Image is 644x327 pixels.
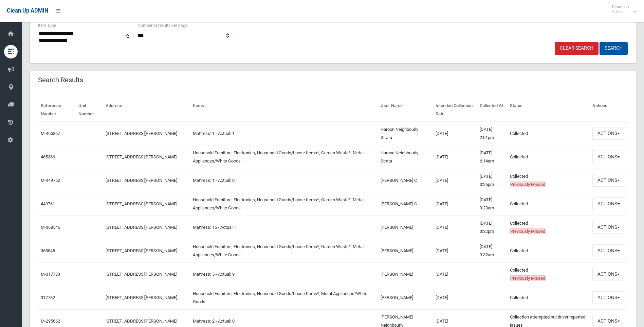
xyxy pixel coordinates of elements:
a: 317782 [41,295,55,300]
span: Previously Missed [510,228,546,234]
a: [STREET_ADDRESS][PERSON_NAME] [106,178,177,183]
a: [STREET_ADDRESS][PERSON_NAME] [106,201,177,206]
a: M-295662 [41,319,60,324]
td: Collected [507,286,590,309]
td: Collected [507,145,590,169]
td: [PERSON_NAME] [378,262,433,286]
a: M-449762 [41,178,60,183]
td: Haroon Neighbourly Strata [378,122,433,145]
th: Address [103,98,190,122]
td: [DATE] [433,239,477,262]
th: User Name [378,98,433,122]
td: [PERSON_NAME] C [378,169,433,192]
button: Actions [592,151,625,163]
td: Household Furniture, Electronics, Household Goods/Loose Items*, Metal Appliances/White Goods [190,286,378,309]
a: M-368546 [41,225,60,230]
td: Household Furniture, Electronics, Household Goods/Loose Items*, Garden Waste*, Metal Appliances/W... [190,145,378,169]
td: [DATE] 9:23am [477,192,508,216]
td: [PERSON_NAME] [378,239,433,262]
a: M-465367 [41,131,60,136]
td: Mattress: 1 - Actual: 0 [190,169,378,192]
button: Actions [592,221,625,234]
button: Actions [592,268,625,280]
td: Household Furniture, Electronics, Household Goods/Loose Items*, Garden Waste*, Metal Appliances/W... [190,192,378,216]
td: Collected [507,169,590,192]
a: [STREET_ADDRESS][PERSON_NAME] [106,319,177,324]
td: [DATE] 2:01pm [477,122,508,145]
th: Items [190,98,378,122]
label: Number of results per page [137,22,187,29]
td: [DATE] 6:14am [477,145,508,169]
td: Collected [507,192,590,216]
td: [DATE] [433,169,477,192]
th: Collected At [477,98,508,122]
span: Clean Up [608,4,636,14]
a: [STREET_ADDRESS][PERSON_NAME] [106,154,177,159]
a: Clear Search [555,42,599,55]
th: Unit Number [76,98,103,122]
span: Clean Up ADMIN [7,7,48,14]
label: Item Type [38,22,56,29]
button: Actions [592,197,625,210]
header: Search Results [30,73,91,87]
td: Mattress: 5 - Actual: 9 [190,262,378,286]
a: M-317783 [41,272,60,277]
th: Actions [590,98,628,122]
span: Previously Missed [510,182,546,187]
a: [STREET_ADDRESS][PERSON_NAME] [106,248,177,253]
button: Actions [592,174,625,187]
a: 368545 [41,248,55,253]
a: [STREET_ADDRESS][PERSON_NAME] [106,131,177,136]
span: Previously Missed [510,275,546,281]
td: [DATE] 3:25pm [477,169,508,192]
td: [DATE] 3:32pm [477,216,508,239]
a: 449761 [41,201,55,206]
td: Haroon Neighbourly Strata [378,145,433,169]
td: [PERSON_NAME] [378,286,433,309]
td: Mattress: 15 - Actual: 1 [190,216,378,239]
th: Reference Number [38,98,76,122]
td: [PERSON_NAME] C [378,192,433,216]
td: Collected [507,262,590,286]
a: [STREET_ADDRESS][PERSON_NAME] [106,272,177,277]
td: Collected [507,216,590,239]
td: [DATE] [433,145,477,169]
a: [STREET_ADDRESS][PERSON_NAME] [106,295,177,300]
td: Mattress: 1 - Actual: 1 [190,122,378,145]
button: Actions [592,244,625,257]
th: Intended Collection Date [433,98,477,122]
td: Collected [507,122,590,145]
td: [DATE] [433,286,477,309]
small: Admin [612,9,629,14]
td: [DATE] [433,262,477,286]
a: 465366 [41,154,55,159]
td: [PERSON_NAME] [378,216,433,239]
button: Actions [592,127,625,140]
td: Household Furniture, Electronics, Household Goods/Loose Items*, Garden Waste*, Metal Appliances/W... [190,239,378,262]
a: [STREET_ADDRESS][PERSON_NAME] [106,225,177,230]
th: Status [507,98,590,122]
td: [DATE] [433,216,477,239]
td: [DATE] 9:32am [477,239,508,262]
button: Search [600,42,628,55]
td: [DATE] [433,192,477,216]
button: Actions [592,291,625,304]
td: [DATE] [433,122,477,145]
td: Collected [507,239,590,262]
